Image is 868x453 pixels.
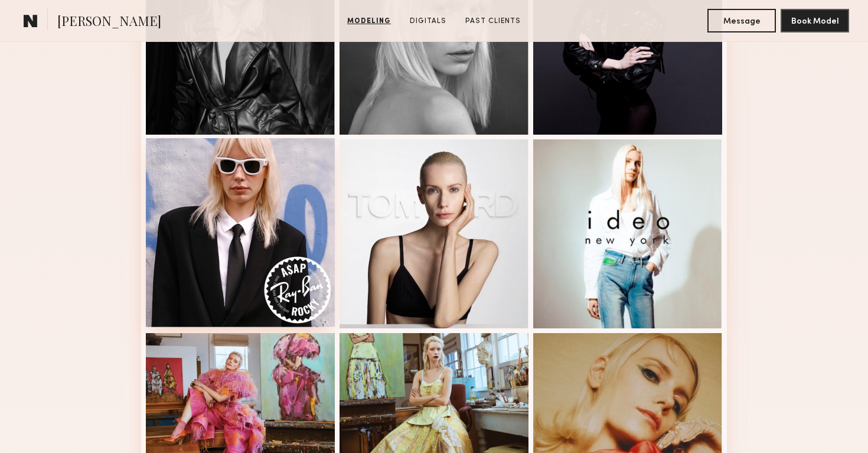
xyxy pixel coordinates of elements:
a: Past Clients [461,16,526,27]
button: Book Model [781,9,849,32]
button: Message [707,9,776,32]
a: Book Model [781,15,849,25]
span: [PERSON_NAME] [57,12,161,32]
a: Digitals [405,16,451,27]
a: Modeling [342,16,396,27]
